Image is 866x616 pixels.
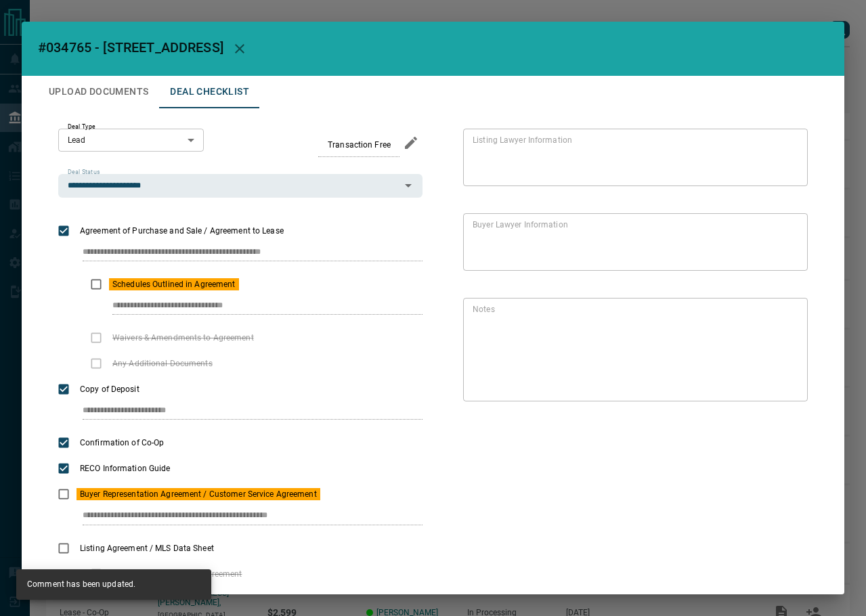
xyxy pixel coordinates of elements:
input: checklist input [83,507,394,525]
span: Agreement of Purchase and Sale / Agreement to Lease [77,225,287,237]
span: Copy of Deposit [77,383,143,395]
span: Listing Agreement / MLS Data Sheet [77,542,217,554]
textarea: text field [473,304,793,396]
textarea: text field [473,135,793,181]
button: Upload Documents [38,76,159,108]
span: #034765 - [STREET_ADDRESS] [38,39,223,56]
textarea: text field [473,219,793,265]
label: Deal Type [68,123,95,131]
input: checklist input [112,297,394,315]
button: edit [399,131,423,154]
span: Confirmation of Co-Op [77,437,167,449]
div: Lead [58,129,204,152]
span: RECO Information Guide [77,462,173,475]
button: Deal Checklist [159,76,260,108]
input: checklist input [83,402,394,420]
input: checklist input [83,244,394,261]
span: Any Additional Documents [109,357,216,370]
span: Buyer Representation Agreement / Customer Service Agreement [77,488,320,500]
span: Amendments to Listing Agreement [109,568,246,580]
span: Waivers & Amendments to Agreement [109,332,257,344]
button: Open [399,176,418,195]
span: Schedules Outlined in Agreement [109,278,239,290]
label: Deal Status [68,168,100,177]
div: Comment has been updated. [27,573,135,596]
